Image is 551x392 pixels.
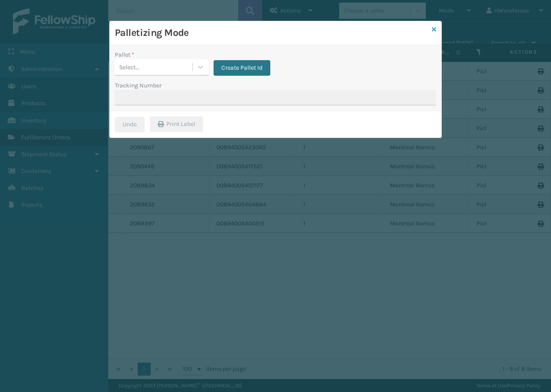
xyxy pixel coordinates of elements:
[115,117,145,132] button: Undo
[214,60,270,76] button: Create Pallet Id
[115,81,162,90] label: Tracking Number
[115,50,134,59] label: Pallet
[119,63,139,72] div: Select...
[115,26,428,39] h3: Palletizing Mode
[150,116,203,132] button: Print Label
